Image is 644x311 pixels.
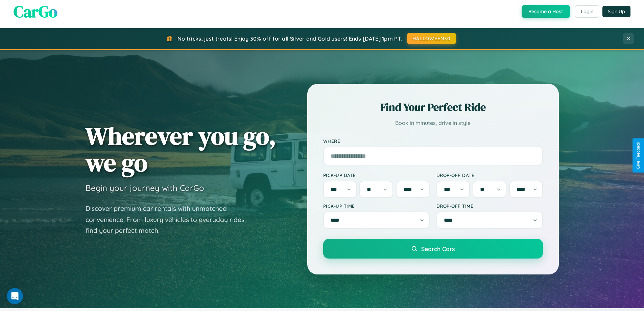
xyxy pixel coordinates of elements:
button: Sign Up [602,6,630,17]
div: Give Feedback [636,142,641,169]
label: Where [323,138,543,144]
label: Pick-up Time [323,203,430,209]
h3: Begin your journey with CarGo [86,183,204,193]
button: Login [575,5,599,18]
span: Search Cars [421,245,455,252]
label: Pick-up Date [323,172,430,178]
label: Drop-off Date [436,172,543,178]
label: Drop-off Time [436,203,543,209]
p: Book in minutes, drive in style [323,118,543,128]
button: Search Cars [323,239,543,259]
p: Discover premium car rentals with unmatched convenience. From luxury vehicles to everyday rides, ... [86,203,255,236]
span: CarGo [14,0,57,23]
h2: Find Your Perfect Ride [323,100,543,115]
button: HALLOWEEN30 [407,33,456,44]
button: Become a Host [522,5,570,18]
iframe: Intercom live chat [7,288,23,304]
span: No tricks, just treats! Enjoy 30% off for all Silver and Gold users! Ends [DATE] 1pm PT. [177,35,402,42]
h1: Wherever you go, we go [86,123,276,176]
